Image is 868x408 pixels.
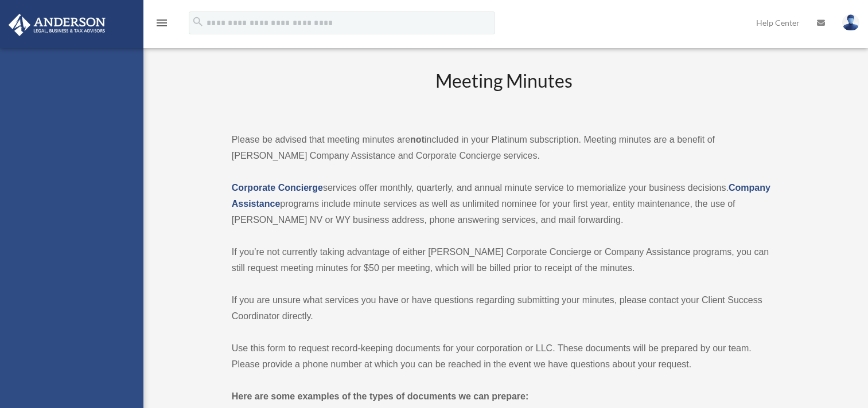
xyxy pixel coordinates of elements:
a: menu [155,20,169,30]
p: services offer monthly, quarterly, and annual minute service to memorialize your business decisio... [232,180,777,228]
i: menu [155,16,169,30]
p: If you are unsure what services you have or have questions regarding submitting your minutes, ple... [232,292,777,324]
img: Anderson Advisors Platinum Portal [5,14,109,36]
strong: not [410,135,425,144]
img: User Pic [842,14,859,31]
p: If you’re not currently taking advantage of either [PERSON_NAME] Corporate Concierge or Company A... [232,244,777,276]
i: search [192,15,204,28]
strong: Here are some examples of the types of documents we can prepare: [232,391,529,401]
a: Company Assistance [232,183,770,209]
p: Please be advised that meeting minutes are included in your Platinum subscription. Meeting minute... [232,132,777,164]
h2: Meeting Minutes [232,68,777,116]
a: Corporate Concierge [232,183,323,193]
p: Use this form to request record-keeping documents for your corporation or LLC. These documents wi... [232,340,777,372]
